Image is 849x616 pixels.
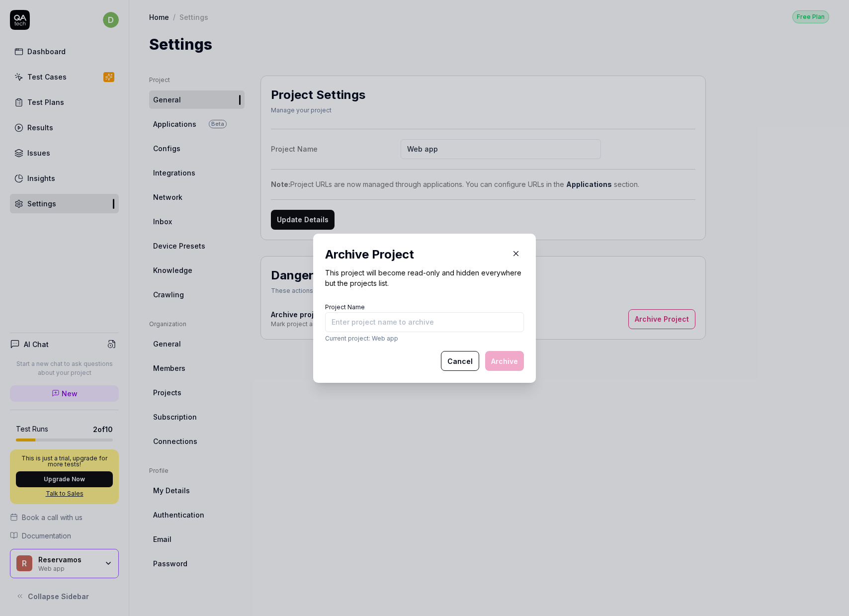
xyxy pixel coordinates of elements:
[325,303,365,311] label: Project Name
[441,351,479,371] button: Cancel
[325,312,524,332] input: Enter project name to archive
[325,267,524,288] p: This project will become read-only and hidden everywhere but the projects list.
[485,351,524,371] button: Archive
[508,246,524,262] button: Close Modal
[325,246,524,264] h2: Archive Project
[325,334,524,343] p: Current project: Web app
